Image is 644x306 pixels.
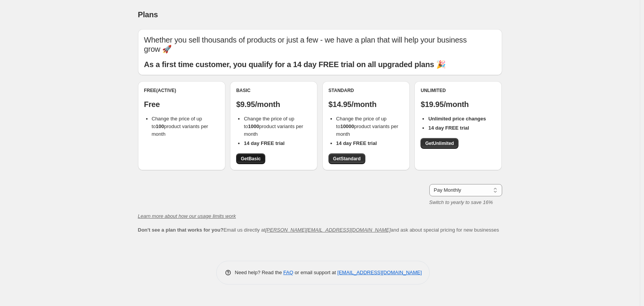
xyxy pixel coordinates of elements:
[236,153,265,164] a: GetBasic
[429,199,493,205] i: Switch to yearly to save 16%
[336,140,377,146] b: 14 day FREE trial
[421,138,458,149] a: GetUnlimited
[421,87,496,94] div: Unlimited
[235,270,284,275] span: Need help? Read the
[144,35,496,54] p: Whether you sell thousands of products or just a few - we have a plan that will help your busines...
[340,123,354,129] b: 10000
[152,116,208,137] span: Change the price of up to product variants per month
[236,87,311,94] div: Basic
[329,100,404,109] p: $14.95/month
[241,156,261,162] span: Get Basic
[138,227,223,233] b: Don't see a plan that works for you?
[425,140,454,146] span: Get Unlimited
[244,116,303,137] span: Change the price of up to product variants per month
[333,156,361,162] span: Get Standard
[337,270,422,275] a: [EMAIL_ADDRESS][DOMAIN_NAME]
[265,227,391,233] a: [PERSON_NAME][EMAIL_ADDRESS][DOMAIN_NAME]
[138,213,236,219] a: Learn more about how our usage limits work
[336,116,398,137] span: Change the price of up to product variants per month
[144,87,219,94] div: Free (Active)
[329,87,404,94] div: Standard
[144,60,446,69] b: As a first time customer, you qualify for a 14 day FREE trial on all upgraded plans 🎉
[329,153,365,164] a: GetStandard
[428,116,486,122] b: Unlimited price changes
[248,123,259,129] b: 1000
[428,125,469,131] b: 14 day FREE trial
[244,140,284,146] b: 14 day FREE trial
[283,270,293,275] a: FAQ
[138,227,499,233] span: Email us directly at and ask about special pricing for new businesses
[156,123,164,129] b: 100
[421,100,496,109] p: $19.95/month
[144,100,219,109] p: Free
[138,10,158,19] span: Plans
[293,270,337,275] span: or email support at
[236,100,311,109] p: $9.95/month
